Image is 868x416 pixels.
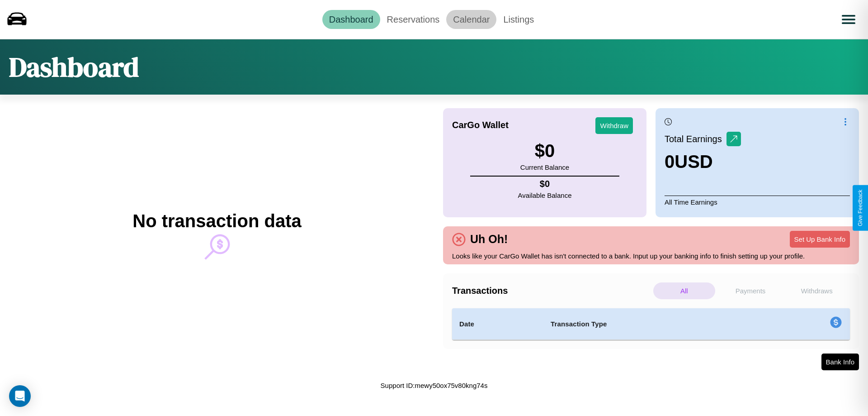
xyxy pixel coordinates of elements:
div: Give Feedback [857,190,863,226]
h4: Transactions [452,286,651,296]
h4: $ 0 [518,179,572,189]
h4: Date [459,319,536,330]
p: Withdraws [786,282,848,299]
p: Payments [720,282,782,299]
h4: Uh Oh! [466,233,512,246]
button: Bank Info [821,354,859,370]
h3: 0 USD [665,152,741,172]
p: All Time Earnings [665,196,850,208]
button: Open menu [836,7,861,32]
a: Listings [496,10,541,29]
a: Dashboard [322,10,380,29]
p: Available Balance [518,189,572,201]
p: Total Earnings [665,131,726,147]
h4: CarGo Wallet [452,120,509,130]
div: Open Intercom Messenger [9,385,31,407]
p: Looks like your CarGo Wallet has isn't connected to a bank. Input up your banking info to finish ... [452,250,850,262]
a: Reservations [380,10,447,29]
button: Withdraw [595,117,633,134]
h2: No transaction data [132,211,301,231]
a: Calendar [446,10,496,29]
p: Support ID: mewy50ox75v80kng74s [381,379,488,392]
p: Current Balance [520,161,569,173]
h3: $ 0 [520,141,569,161]
table: simple table [452,308,850,340]
h1: Dashboard [9,48,139,86]
h4: Transaction Type [551,319,756,330]
p: All [653,282,715,299]
button: Set Up Bank Info [790,231,850,248]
